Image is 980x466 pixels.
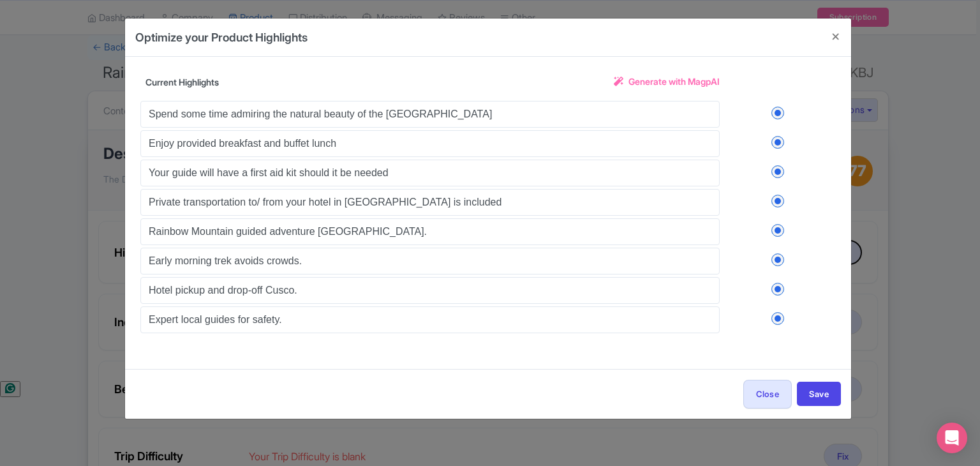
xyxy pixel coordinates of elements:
[135,29,308,46] h4: Optimize your Product Highlights
[145,77,219,87] span: Current Highlights
[614,75,720,98] a: Generate with MagpAI
[797,382,841,406] button: Save
[937,423,967,453] div: Open Intercom Messenger
[743,380,792,409] button: Close
[820,19,851,55] button: Close
[628,75,720,88] span: Generate with MagpAI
